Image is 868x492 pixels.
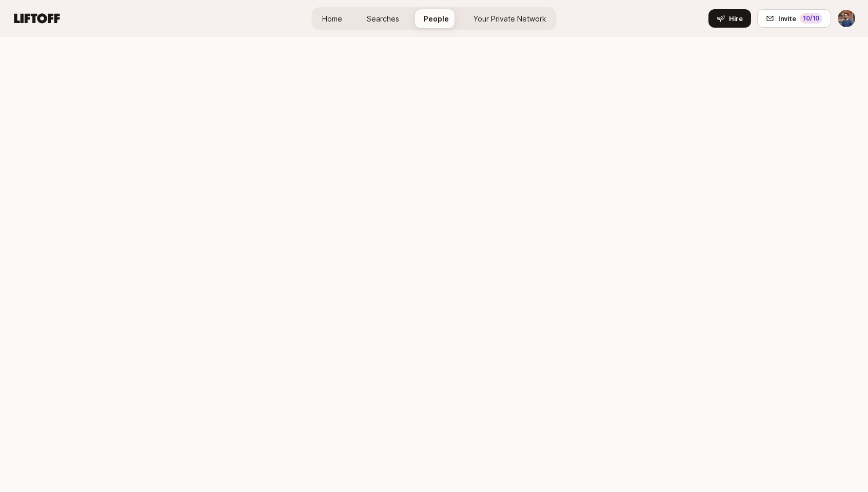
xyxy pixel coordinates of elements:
button: Aaditya Shete [837,9,856,28]
button: Invite10/10 [757,9,831,28]
button: Hire [708,9,751,28]
span: Your Private Network [474,13,546,24]
div: 10 /10 [800,13,822,24]
span: Searches [367,13,399,24]
a: Your Private Network [465,9,555,28]
span: Home [322,13,342,24]
span: People [424,13,449,24]
img: Aaditya Shete [838,10,855,27]
span: Hire [729,13,743,24]
span: Invite [778,13,796,24]
a: Searches [359,9,407,28]
a: Home [314,9,350,28]
a: People [416,9,457,28]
